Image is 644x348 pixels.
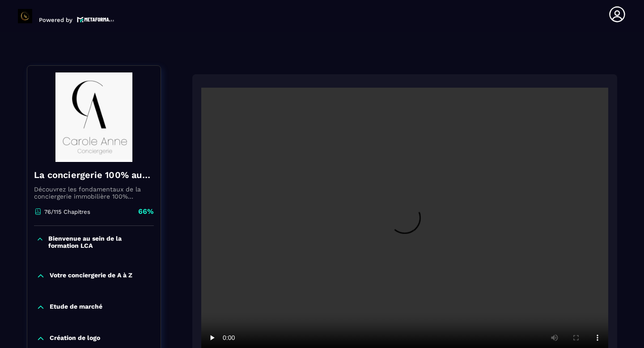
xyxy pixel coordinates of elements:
[39,17,72,23] p: Powered by
[18,9,32,23] img: logo-branding
[44,208,90,215] p: 76/115 Chapitres
[77,16,114,23] img: logo
[50,303,102,312] p: Etude de marché
[50,334,100,343] p: Création de logo
[48,235,152,249] p: Bienvenue au sein de la formation LCA
[34,72,154,162] img: banner
[50,272,132,280] p: Votre conciergerie de A à Z
[138,207,154,216] p: 66%
[34,169,154,181] h4: La conciergerie 100% automatisée
[34,186,154,200] p: Découvrez les fondamentaux de la conciergerie immobilière 100% automatisée. Cette formation est c...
